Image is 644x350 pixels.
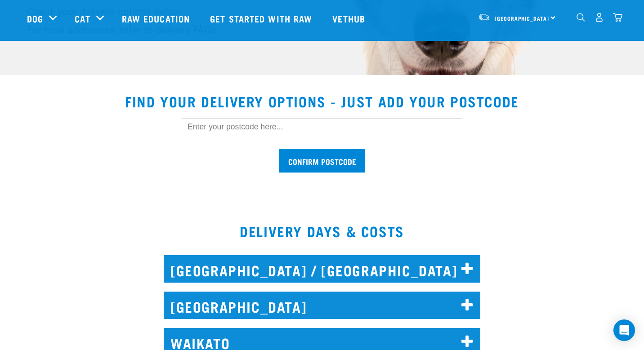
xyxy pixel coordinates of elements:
[577,13,585,22] img: home-icon-1@2x.png
[164,292,480,319] h2: [GEOGRAPHIC_DATA]
[201,0,323,36] a: Get started with Raw
[323,0,376,36] a: Vethub
[113,0,201,36] a: Raw Education
[27,12,43,25] a: Dog
[478,13,490,21] img: van-moving.png
[182,118,462,135] input: Enter your postcode here...
[595,13,604,22] img: user.png
[495,17,549,20] span: [GEOGRAPHIC_DATA]
[613,319,635,341] div: Open Intercom Messenger
[75,12,90,25] a: Cat
[11,93,633,109] h2: Find your delivery options - just add your postcode
[164,255,480,283] h2: [GEOGRAPHIC_DATA] / [GEOGRAPHIC_DATA]
[279,149,365,173] input: Confirm postcode
[613,13,622,22] img: home-icon@2x.png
